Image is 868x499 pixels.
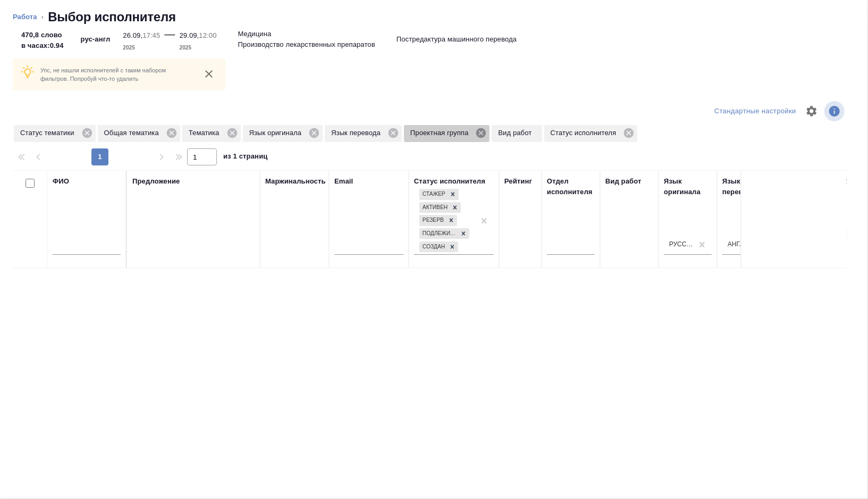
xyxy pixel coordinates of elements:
p: Статус исполнителя [551,128,620,138]
div: Язык оригинала [243,125,323,142]
div: Стажер, Активен, Резерв, Подлежит внедрению, Создан [418,201,462,214]
div: Стажер, Активен, Резерв, Подлежит внедрению, Создан [418,188,460,201]
div: Стажер, Активен, Резерв, Подлежит внедрению, Создан [418,240,459,254]
div: Стажер, Активен, Резерв, Подлежит внедрению, Создан [418,214,458,227]
div: Email [334,176,353,187]
div: Статус исполнителя [414,176,485,187]
div: Предложение [132,176,180,187]
p: 12:00 [199,31,216,39]
p: 26.09, [123,31,142,39]
div: Создан [419,242,446,253]
div: Тематика [182,125,241,142]
a: Работа [13,13,37,21]
li: ‹ [41,12,44,22]
span: из 1 страниц [223,150,268,165]
div: — [164,26,175,53]
div: Язык перевода [325,125,402,142]
span: Посмотреть информацию [824,101,847,121]
div: Статус тематики [14,125,96,142]
p: Упс, не нашли исполнителей с таким набором фильтров. Попробуй что-то удалить [40,66,192,83]
p: Общая тематика [104,128,163,138]
div: Стажер, Активен, Резерв, Подлежит внедрению, Создан [418,227,470,240]
p: 17:45 [142,31,160,39]
p: Тематика [189,128,223,138]
div: Отдел исполнителя [547,176,595,197]
div: Проектная группа [404,125,490,142]
div: Маржинальность [265,176,326,187]
div: Активен [419,202,449,213]
p: Статус тематики [20,128,78,138]
span: Настроить таблицу [799,98,824,124]
p: Проектная группа [410,128,472,138]
div: Английский [728,240,752,249]
p: Вид работ [498,128,535,138]
div: Рейтинг [504,176,532,187]
div: ФИО [53,176,69,187]
p: Постредактура машинного перевода [397,34,517,45]
div: Стажер [419,189,447,200]
div: Подлежит внедрению [419,228,458,239]
p: 29.09, [180,31,199,39]
div: Язык оригинала [664,176,712,197]
nav: breadcrumb [13,9,855,26]
button: close [201,66,217,82]
p: Язык оригинала [249,128,306,138]
h2: Выбор исполнителя [48,9,176,26]
div: Резерв [419,215,445,226]
p: Медицина [238,29,272,39]
p: Язык перевода [331,128,384,138]
div: Русский [669,240,694,249]
div: Вид работ [605,176,642,187]
div: Статус исполнителя [544,125,638,142]
div: Язык перевода [722,176,770,197]
div: Общая тематика [98,125,180,142]
p: 470,8 слово [21,30,64,40]
div: split button [712,103,799,120]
